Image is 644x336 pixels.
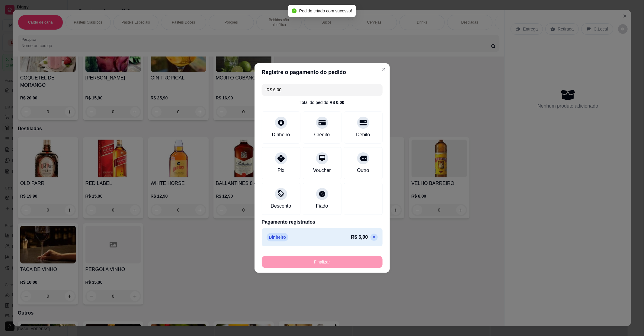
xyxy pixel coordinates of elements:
[299,8,352,13] span: Pedido criado com sucesso!
[262,218,383,226] p: Pagamento registrados
[272,131,290,138] div: Dinheiro
[379,64,389,74] button: Close
[329,99,344,105] div: R$ 0,00
[271,202,291,210] div: Desconto
[265,84,379,96] input: Ex.: hambúrguer de cordeiro
[300,99,344,105] div: Total do pedido
[277,167,284,174] div: Pix
[316,202,328,210] div: Fiado
[267,233,289,241] p: Dinheiro
[357,167,369,174] div: Outro
[313,167,331,174] div: Voucher
[292,8,297,13] span: check-circle
[356,131,370,138] div: Débito
[314,131,330,138] div: Crédito
[351,234,368,241] p: R$ 6,00
[255,63,390,81] header: Registre o pagamento do pedido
